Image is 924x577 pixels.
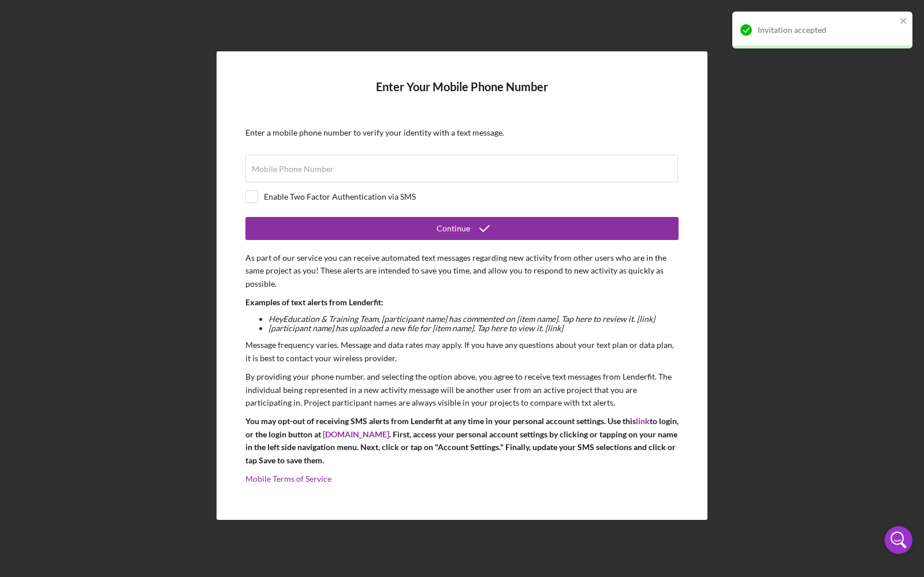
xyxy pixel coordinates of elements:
[437,217,470,240] div: Continue
[323,429,389,439] a: [DOMAIN_NAME]
[758,25,896,35] div: Invitation accepted
[245,252,679,290] p: As part of our service you can receive automated text messages regarding new activity from other ...
[252,164,334,174] label: Mobile Phone Number
[245,474,331,484] a: Mobile Terms of Service
[900,16,908,27] button: close
[636,416,650,426] a: link
[245,128,679,137] div: Enter a mobile phone number to verify your identity with a text message.
[245,370,679,409] p: By providing your phone number, and selecting the option above, you agree to receive text message...
[264,192,416,201] div: Enable Two Factor Authentication via SMS
[269,314,679,324] li: Hey Education & Training Team , [participant name] has commented on [item name]. Tap here to revi...
[269,324,679,333] li: [participant name] has uploaded a new file for [item name]. Tap here to view it. [link]
[245,415,679,467] p: You may opt-out of receiving SMS alerts from Lenderfit at any time in your personal account setti...
[245,339,679,365] p: Message frequency varies. Message and data rates may apply. If you have any questions about your ...
[245,296,679,309] p: Examples of text alerts from Lenderfit:
[245,217,679,240] button: Continue
[885,526,912,554] div: Open Intercom Messenger
[245,80,679,111] h4: Enter Your Mobile Phone Number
